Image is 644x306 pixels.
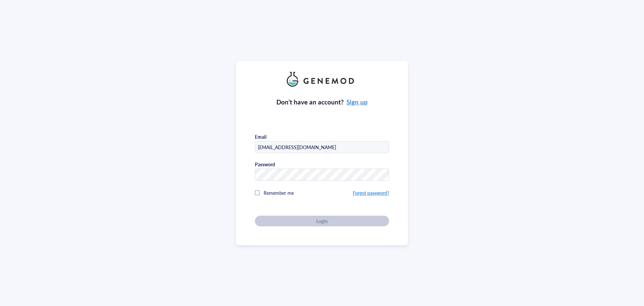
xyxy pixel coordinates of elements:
div: Password [255,161,275,167]
a: Forgot password? [353,189,389,196]
div: Don’t have an account? [276,97,368,107]
img: genemod_logo_light-BcqUzbGq.png [287,72,357,87]
a: Sign up [346,97,368,106]
span: Remember me [264,189,294,196]
div: Email [255,134,266,140]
